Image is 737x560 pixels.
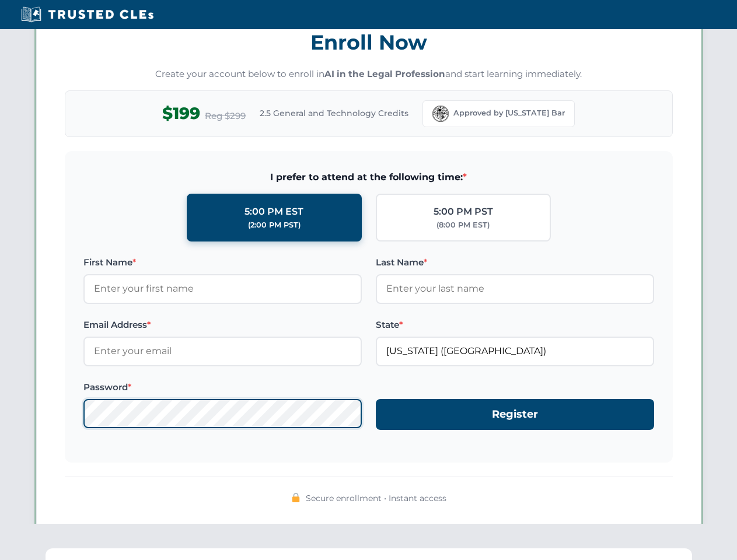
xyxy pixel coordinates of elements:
[65,68,673,81] p: Create your account below to enroll in and start learning immediately.
[248,219,301,231] div: (2:00 PM PST)
[376,399,654,430] button: Register
[324,68,445,79] strong: AI in the Legal Profession
[432,106,449,122] img: Florida Bar
[376,256,654,269] label: Last Name
[83,337,362,366] input: Enter your email
[83,256,362,269] label: First Name
[376,318,654,332] label: State
[306,492,446,505] span: Secure enrollment • Instant access
[83,380,362,394] label: Password
[434,204,493,219] div: 5:00 PM PST
[83,170,654,185] span: I prefer to attend at the following time:
[260,107,408,120] span: 2.5 General and Technology Credits
[453,107,565,119] span: Approved by [US_STATE] Bar
[83,318,362,332] label: Email Address
[376,274,654,303] input: Enter your last name
[83,274,362,303] input: Enter your first name
[162,100,200,127] span: $199
[436,219,490,231] div: (8:00 PM EST)
[18,6,157,23] img: Trusted CLEs
[205,109,246,123] span: Reg $299
[376,337,654,366] input: Florida (FL)
[244,204,303,219] div: 5:00 PM EST
[65,24,673,61] h3: Enroll Now
[291,493,301,502] img: 🔒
